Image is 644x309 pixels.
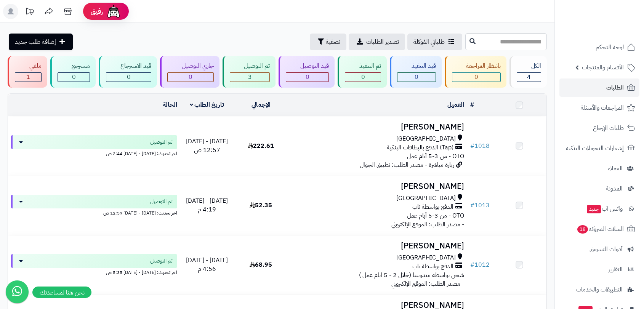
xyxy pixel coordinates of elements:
a: جاري التوصيل 0 [159,56,221,88]
h3: [PERSON_NAME] [291,123,464,131]
span: الدفع بواسطة تاب [412,262,453,271]
div: تم التوصيل [230,62,270,70]
a: التطبيقات والخدمات [559,280,639,299]
span: السلات المتروكة [577,224,624,234]
span: طلبات الإرجاع [593,123,624,133]
span: 4 [527,72,531,82]
a: مسترجع 0 [49,56,98,88]
img: logo-2.png [592,16,637,32]
span: 0 [127,72,131,82]
span: [GEOGRAPHIC_DATA] [396,134,456,143]
a: #1012 [470,260,490,269]
h3: [PERSON_NAME] [291,182,464,191]
div: جاري التوصيل [167,62,214,70]
a: الحالة [163,100,177,109]
a: العملاء [559,159,639,178]
div: قيد التوصيل [286,62,329,70]
a: #1018 [470,141,490,150]
span: 0 [189,72,192,82]
span: تم التوصيل [150,138,173,146]
span: التقارير [608,264,623,275]
span: # [470,260,474,269]
span: 68.95 [250,260,272,269]
span: الأقسام والمنتجات [582,62,624,73]
div: 0 [106,73,151,82]
a: تصدير الطلبات [349,34,405,50]
span: 1 [26,72,30,82]
a: # [470,100,474,109]
a: تحديثات المنصة [20,4,39,21]
span: طلباتي المُوكلة [413,37,445,46]
a: ملغي 1 [6,56,49,88]
span: الطلبات [606,82,624,93]
button: تصفية [310,34,346,50]
span: العملاء [608,163,623,174]
a: طلبات الإرجاع [559,119,639,137]
a: قيد التنفيذ 0 [388,56,443,88]
a: العميل [447,100,464,109]
a: الإجمالي [252,100,271,109]
span: إشعارات التحويلات البنكية [566,143,624,154]
span: 18 [577,225,588,234]
span: 52.35 [250,201,272,210]
span: [DATE] - [DATE] 12:57 ص [186,137,228,155]
span: 222.61 [248,141,274,150]
span: شحن بواسطة مندوبينا (خلال 2 - 5 ايام عمل ) [359,271,464,280]
div: بانتظار المراجعة [452,62,501,70]
span: جديد [587,205,601,213]
td: - مصدر الطلب: الموقع الإلكتروني [288,235,467,295]
a: إضافة طلب جديد [9,34,73,50]
td: - مصدر الطلب: الموقع الإلكتروني [288,176,467,235]
div: 0 [286,73,328,82]
div: تم التنفيذ [345,62,381,70]
div: اخر تحديث: [DATE] - [DATE] 2:44 ص [11,149,177,157]
a: بانتظار المراجعة 0 [443,56,508,88]
img: ai-face.png [106,4,121,19]
span: OTO - من 3-5 أيام عمل [407,211,464,220]
span: 0 [474,72,478,82]
a: قيد الاسترجاع 0 [97,56,159,88]
span: 0 [72,72,76,82]
a: تم التنفيذ 0 [336,56,388,88]
div: قيد الاسترجاع [106,62,151,70]
div: 1 [15,73,41,82]
a: الطلبات [559,78,639,97]
a: #1013 [470,201,490,210]
span: زيارة مباشرة - مصدر الطلب: تطبيق الجوال [360,160,454,170]
a: تم التوصيل 3 [221,56,277,88]
span: تصدير الطلبات [366,37,399,46]
span: المراجعات والأسئلة [581,102,624,113]
span: تصفية [326,37,340,46]
span: رفيق [91,7,103,16]
div: 3 [230,73,270,82]
span: وآتس آب [586,203,623,214]
a: التقارير [559,260,639,279]
a: المدونة [559,179,639,198]
span: تم التوصيل [150,198,173,205]
a: تاريخ الطلب [190,100,224,109]
a: السلات المتروكة18 [559,220,639,238]
a: طلباتي المُوكلة [407,34,462,50]
div: مسترجع [58,62,90,70]
div: 0 [397,73,436,82]
span: (Tap) الدفع بالبطاقات البنكية [387,143,453,152]
span: لوحة التحكم [596,42,624,53]
div: الكل [517,62,541,70]
a: وآتس آبجديد [559,200,639,218]
div: 0 [58,73,90,82]
span: تم التوصيل [150,257,173,265]
a: إشعارات التحويلات البنكية [559,139,639,157]
a: قيد التوصيل 0 [277,56,336,88]
div: 0 [452,73,501,82]
div: ملغي [15,62,42,70]
a: لوحة التحكم [559,38,639,56]
span: 0 [415,72,418,82]
a: الكل4 [508,56,548,88]
span: 0 [361,72,365,82]
a: المراجعات والأسئلة [559,99,639,117]
span: [GEOGRAPHIC_DATA] [396,253,456,262]
span: # [470,201,474,210]
span: 0 [306,72,309,82]
div: اخر تحديث: [DATE] - [DATE] 5:35 ص [11,268,177,276]
span: التطبيقات والخدمات [576,284,623,295]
